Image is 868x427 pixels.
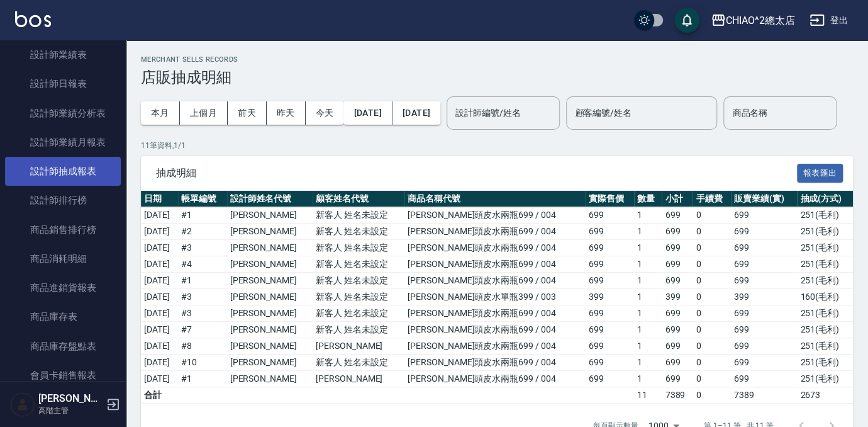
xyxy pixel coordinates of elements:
[586,273,634,289] td: 699
[662,240,693,256] td: 699
[586,207,634,224] td: 699
[674,8,699,33] button: save
[693,207,731,224] td: 0
[141,256,178,273] td: [DATE]
[731,256,797,273] td: 699
[586,256,634,273] td: 699
[586,240,634,256] td: 699
[141,224,178,240] td: [DATE]
[141,101,180,125] button: 本月
[313,338,404,355] td: [PERSON_NAME]
[313,273,404,289] td: 新客人 姓名未設定
[227,256,313,273] td: [PERSON_NAME]
[634,273,662,289] td: 1
[313,371,404,387] td: [PERSON_NAME]
[178,371,226,387] td: # 1
[178,256,226,273] td: # 4
[227,224,313,240] td: [PERSON_NAME]
[141,55,853,64] h2: Merchant Sells Records
[797,256,853,273] td: 251 ( 毛利 )
[634,256,662,273] td: 1
[228,101,267,125] button: 前天
[634,322,662,338] td: 1
[404,289,586,305] td: [PERSON_NAME]頭皮水單瓶399 / 003
[141,371,178,387] td: [DATE]
[693,191,731,207] th: 手續費
[662,256,693,273] td: 699
[797,371,853,387] td: 251 ( 毛利 )
[693,338,731,355] td: 0
[662,371,693,387] td: 699
[662,207,693,224] td: 699
[797,387,853,404] td: 2673
[797,305,853,322] td: 251 ( 毛利 )
[586,305,634,322] td: 699
[141,355,178,371] td: [DATE]
[634,305,662,322] td: 1
[693,256,731,273] td: 0
[313,355,404,371] td: 新客人 姓名未設定
[693,240,731,256] td: 0
[227,273,313,289] td: [PERSON_NAME]
[227,207,313,224] td: [PERSON_NAME]
[5,186,121,215] a: 設計師排行榜
[662,387,693,404] td: 7389
[306,101,344,125] button: 今天
[586,322,634,338] td: 699
[267,101,306,125] button: 昨天
[5,99,121,128] a: 設計師業績分析表
[586,355,634,371] td: 699
[404,224,586,240] td: [PERSON_NAME]頭皮水兩瓶699 / 004
[404,305,586,322] td: [PERSON_NAME]頭皮水兩瓶699 / 004
[227,355,313,371] td: [PERSON_NAME]
[15,11,51,27] img: Logo
[313,207,404,224] td: 新客人 姓名未設定
[5,128,121,157] a: 設計師業績月報表
[227,289,313,305] td: [PERSON_NAME]
[634,338,662,355] td: 1
[634,387,662,404] td: 11
[227,240,313,256] td: [PERSON_NAME]
[731,305,797,322] td: 699
[731,191,797,207] th: 販賣業績(實)
[731,371,797,387] td: 699
[313,191,404,207] th: 顧客姓名代號
[797,322,853,338] td: 251 ( 毛利 )
[178,322,226,338] td: # 7
[227,305,313,322] td: [PERSON_NAME]
[5,302,121,331] a: 商品庫存表
[178,338,226,355] td: # 8
[662,305,693,322] td: 699
[586,371,634,387] td: 699
[693,371,731,387] td: 0
[141,305,178,322] td: [DATE]
[313,240,404,256] td: 新客人 姓名未設定
[38,392,103,405] h5: [PERSON_NAME]
[141,289,178,305] td: [DATE]
[731,224,797,240] td: 699
[662,355,693,371] td: 699
[731,289,797,305] td: 399
[404,322,586,338] td: [PERSON_NAME]頭皮水兩瓶699 / 004
[731,273,797,289] td: 699
[404,355,586,371] td: [PERSON_NAME]頭皮水兩瓶699 / 004
[5,273,121,302] a: 商品進銷貨報表
[662,224,693,240] td: 699
[404,191,586,207] th: 商品名稱代號
[141,273,178,289] td: [DATE]
[797,355,853,371] td: 251 ( 毛利 )
[731,322,797,338] td: 699
[313,289,404,305] td: 新客人 姓名未設定
[227,338,313,355] td: [PERSON_NAME]
[5,157,121,186] a: 設計師抽成報表
[343,101,392,125] button: [DATE]
[662,273,693,289] td: 699
[634,371,662,387] td: 1
[634,355,662,371] td: 1
[804,9,853,32] button: 登出
[726,13,795,28] div: CHIAO^2總太店
[5,361,121,390] a: 會員卡銷售報表
[313,305,404,322] td: 新客人 姓名未設定
[141,191,178,207] th: 日期
[404,256,586,273] td: [PERSON_NAME]頭皮水兩瓶699 / 004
